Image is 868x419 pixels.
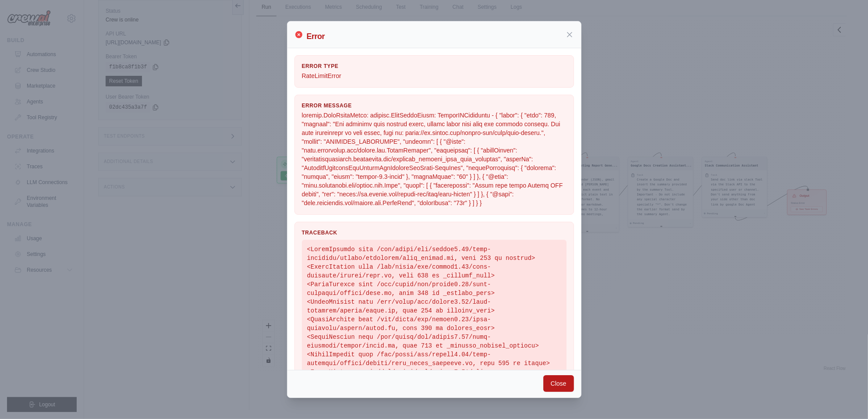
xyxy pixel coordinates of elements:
p: loremip.DoloRsitaMetco: adipisc.ElitSeddoEiusm: TemporINCididuntu - { "labor": { "etdo": 789, "ma... [302,111,567,207]
h2: Error [307,30,325,43]
h3: Error Message [302,102,567,109]
h3: Error Type [302,63,567,70]
iframe: Chat Widget [824,377,868,419]
p: RateLimitError [302,71,567,80]
h3: Traceback [302,229,567,236]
